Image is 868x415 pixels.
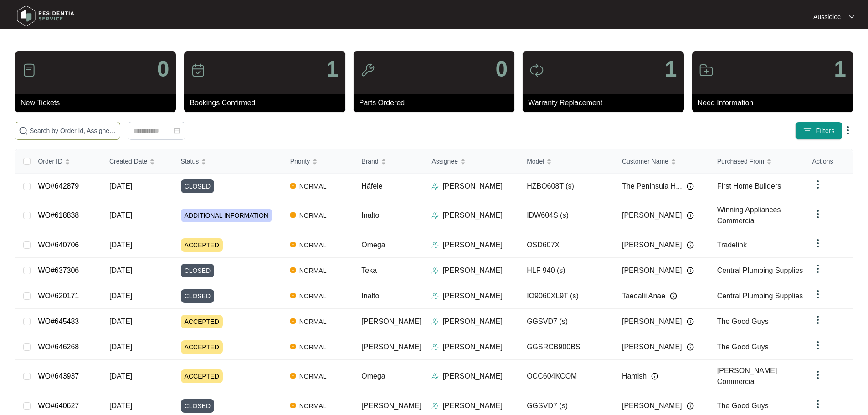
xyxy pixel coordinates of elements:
[361,318,421,325] span: [PERSON_NAME]
[519,258,615,283] td: HLF 940 (s)
[812,314,823,325] img: dropdown arrow
[442,400,503,411] p: [PERSON_NAME]
[21,97,176,108] p: New Tickets
[38,241,79,249] a: WO#640706
[181,209,272,222] span: ADDITIONAL INFORMATION
[38,292,79,300] a: WO#620171
[296,210,330,221] span: NORMAL
[527,156,544,166] span: Model
[442,265,503,276] p: [PERSON_NAME]
[181,369,223,383] span: ACCEPTED
[290,156,310,166] span: Priority
[14,2,77,30] img: residentia service logo
[431,267,439,274] img: Assigner Icon
[717,156,764,166] span: Purchased From
[717,318,769,325] span: The Good Guys
[431,292,439,300] img: Assigner Icon
[622,342,682,353] span: [PERSON_NAME]
[296,265,330,276] span: NORMAL
[519,174,615,199] td: HZBO608T (s)
[717,292,803,300] span: Central Plumbing Supplies
[519,283,615,309] td: IO9060XL9T (s)
[181,179,215,193] span: CLOSED
[361,156,378,166] span: Brand
[190,97,345,108] p: Bookings Confirmed
[290,267,296,273] img: Vercel Logo
[38,372,79,380] a: WO#643937
[290,373,296,379] img: Vercel Logo
[717,206,781,225] span: Winning Appliances Commercial
[31,149,102,174] th: Order ID
[442,210,503,221] p: [PERSON_NAME]
[687,318,694,325] img: Info icon
[519,232,615,258] td: OSD607X
[717,182,781,190] span: First Home Builders
[842,125,853,136] img: dropdown arrow
[361,372,385,380] span: Omega
[181,340,223,354] span: ACCEPTED
[174,149,283,174] th: Status
[30,126,116,136] input: Search by Order Id, Assignee Name, Customer Name, Brand and Model
[296,291,330,302] span: NORMAL
[290,183,296,189] img: Vercel Logo
[431,183,439,190] img: Assigner Icon
[442,181,503,192] p: [PERSON_NAME]
[519,149,615,174] th: Model
[622,371,647,382] span: Hamish
[687,402,694,410] img: Info icon
[687,183,694,190] img: Info icon
[528,97,683,108] p: Warranty Replacement
[102,149,174,174] th: Created Date
[622,156,668,166] span: Customer Name
[38,402,79,410] a: WO#640627
[812,179,823,190] img: dropdown arrow
[326,58,339,80] p: 1
[717,367,777,385] span: [PERSON_NAME] Commercial
[687,212,694,219] img: Info icon
[361,182,382,190] span: Häfele
[519,334,615,360] td: GGSRCB900BS
[361,292,379,300] span: Inalto
[38,318,79,325] a: WO#645483
[361,241,385,249] span: Omega
[687,241,694,249] img: Info icon
[290,318,296,324] img: Vercel Logo
[717,402,769,410] span: The Good Guys
[296,181,330,192] span: NORMAL
[812,209,823,220] img: dropdown arrow
[834,58,846,80] p: 1
[805,149,853,174] th: Actions
[283,149,354,174] th: Priority
[38,266,79,274] a: WO#637306
[812,238,823,249] img: dropdown arrow
[109,156,147,166] span: Created Date
[651,373,658,380] img: Info icon
[181,156,199,166] span: Status
[360,63,375,77] img: icon
[38,343,79,351] a: WO#646268
[717,241,747,249] span: Tradelink
[812,369,823,380] img: dropdown arrow
[290,403,296,408] img: Vercel Logo
[670,292,677,300] img: Info icon
[622,400,682,411] span: [PERSON_NAME]
[622,181,682,192] span: The Peninsula H...
[495,58,508,80] p: 0
[296,342,330,353] span: NORMAL
[519,360,615,393] td: OCC604KCOM
[665,58,677,80] p: 1
[296,371,330,382] span: NORMAL
[622,265,682,276] span: [PERSON_NAME]
[615,149,710,174] th: Customer Name
[431,318,439,325] img: Assigner Icon
[296,400,330,411] span: NORMAL
[816,126,835,136] span: Filters
[109,211,132,219] span: [DATE]
[354,149,424,174] th: Brand
[361,402,421,410] span: [PERSON_NAME]
[424,149,519,174] th: Assignee
[442,291,503,302] p: [PERSON_NAME]
[622,210,682,221] span: [PERSON_NAME]
[442,240,503,251] p: [PERSON_NAME]
[813,12,841,21] p: Aussielec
